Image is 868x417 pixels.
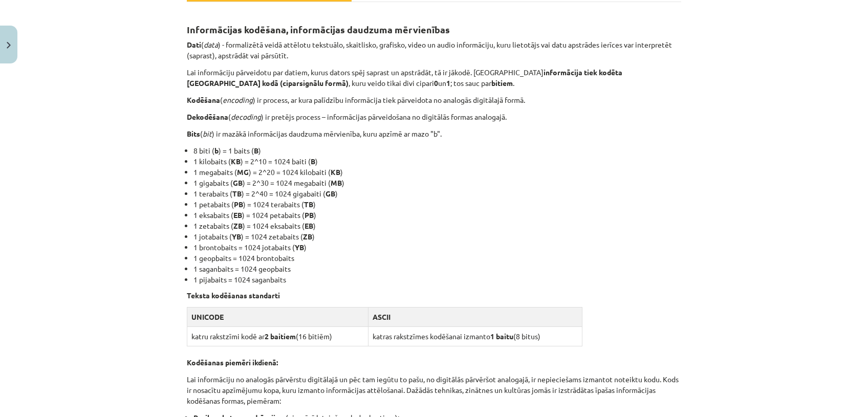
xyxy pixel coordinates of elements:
[187,67,681,89] p: Lai informāciju pārveidotu par datiem, kurus dators spēj saprast un apstrādāt, tā ir jākodē. [GEO...
[193,199,681,210] li: 1 petabaits ( ) = 1024 terabaits ( )
[187,95,681,105] p: ( ) ir process, ar kura palīdzību informācija tiek pārveidota no analogās digitālajā formā.
[254,146,258,155] strong: B
[187,95,220,104] strong: Kodēšana
[232,232,241,241] strong: YB
[325,189,335,198] strong: GB
[265,332,296,341] span: 2 baitiem
[231,112,261,121] em: decoding
[187,68,622,87] strong: informācija tiek kodēta [GEOGRAPHIC_DATA] kodā (ciparsignālu formā)
[304,200,313,209] strong: TB
[193,210,681,221] li: 1 eksabaits ( ) = 1024 petabaits ( )
[368,307,582,326] th: ASCII
[233,221,243,230] strong: ZB
[295,243,304,252] strong: YB
[193,264,681,274] li: 1 saganbaits = 1024 geopbaits
[203,129,212,138] em: bit
[232,189,242,198] strong: TB
[368,326,582,346] td: katras rakstzīmes kodēšanai izmanto (8 bitus)
[7,42,11,49] img: icon-close-lesson-0947bae3869378f0d4975bcd49f059093ad1ed9edebbc8119c70593378902aed.svg
[305,210,314,220] strong: PB
[187,326,368,346] td: katru rakstzīmi kodē ar (16 bitiēm)
[237,167,249,177] strong: MG
[193,274,681,285] li: 1 pijabaits = 1024 saganbaits
[234,200,243,209] strong: PB
[305,221,313,230] strong: EB
[223,95,253,104] em: encoding
[233,210,242,220] strong: EB
[193,231,681,242] li: 1 jotabaits ( ) = 1024 zetabaits ( )
[187,39,681,61] p: ( ) - formalizētā veidā attēlotu tekstuālo, skaitlisko, grafisko, video un audio informāciju, kur...
[193,145,681,156] li: 8 biti ( ) = 1 baits ( )
[434,78,438,87] strong: 0
[311,157,315,166] strong: B
[193,242,681,253] li: 1 brontobaits = 1024 jotabaits ( )
[187,40,201,49] strong: Dati
[303,232,312,241] strong: ZB
[446,78,450,87] strong: 1
[187,358,278,367] strong: Kodēšanas piemēri ikdienā:
[491,78,513,87] strong: bitiem
[187,112,681,122] p: ( ) ir pretējs process – informācijas pārveidošana no digitālās formas analogajā.
[490,332,513,341] span: 1 baitu
[187,374,681,406] p: Lai informāciju no analogās pārvērstu digitālajā un pēc tam iegūtu to pašu, no digitālās pārvēršo...
[214,146,219,155] strong: b
[187,128,681,139] p: ( ) ir mazākā informācijas daudzuma mērvienība, kuru apzīmē ar mazo "b".
[193,156,681,167] li: 1 kilobaits ( ) = 2^10 = 1024 baiti ( )
[331,167,340,177] strong: KB
[233,178,243,187] strong: GB
[187,129,200,138] strong: Bits
[187,24,450,35] strong: Informācijas kodēšana, informācijas daudzuma mērvienības
[331,178,342,187] strong: MB
[187,291,280,300] strong: Teksta kodēšanas standarti
[193,253,681,264] li: 1 geopbaits = 1024 brontobaits
[187,112,228,121] strong: Dekodēšana
[193,178,681,188] li: 1 gigabaits ( ) = 2^30 = 1024 megabaiti ( )
[187,307,368,326] th: UNICODE
[193,188,681,199] li: 1 terabaits ( ) = 2^40 = 1024 gigabaiti ( )
[193,167,681,178] li: 1 megabaits ( ) = 2^20 = 1024 kilobaiti ( )
[231,157,241,166] strong: KB
[193,221,681,231] li: 1 zetabaits ( ) = 1024 eksabaits ( )
[204,40,218,49] em: data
